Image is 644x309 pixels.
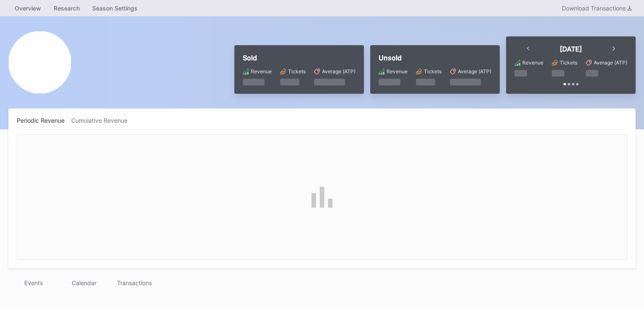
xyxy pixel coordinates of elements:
div: Unsold [379,54,491,62]
div: Events [8,277,59,289]
div: Calendar [59,277,109,289]
div: Tickets [560,59,577,66]
button: Download Transactions [558,3,636,14]
div: Tickets [424,68,441,75]
div: Sold [243,54,356,62]
div: Average (ATP) [458,68,491,75]
a: Overview [8,2,47,14]
div: Revenue [251,68,272,75]
div: Download Transactions [562,5,631,12]
a: Season Settings [86,2,144,14]
div: Revenue [522,59,543,66]
div: Cumulative Revenue [71,117,134,124]
div: Average (ATP) [594,59,627,66]
div: Transactions [109,277,159,289]
div: Revenue [387,68,408,75]
div: Periodic Revenue [17,117,71,124]
div: [DATE] [560,45,582,53]
div: Tickets [288,68,306,75]
a: Research [47,2,86,14]
div: Average (ATP) [322,68,356,75]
